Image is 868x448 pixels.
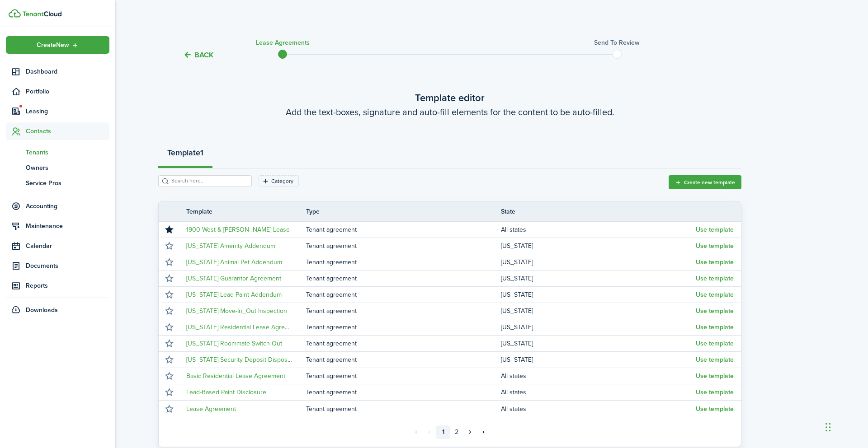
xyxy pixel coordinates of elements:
[436,425,450,439] a: 1
[186,404,236,414] a: Lease Agreement
[594,38,640,47] h3: Send to review
[306,272,501,285] td: Tenant agreement
[186,322,302,332] a: [US_STATE] Residential Lease Agreement
[696,226,734,233] button: Use template
[463,425,477,439] a: Next
[501,337,696,350] td: [US_STATE]
[501,289,696,301] td: [US_STATE]
[696,356,734,364] button: Use template
[501,224,696,236] td: All states
[167,147,200,159] strong: Template
[163,370,175,383] button: Mark as favourite
[696,373,734,380] button: Use template
[271,177,293,185] filter-tag-label: Category
[696,406,734,413] button: Use template
[306,337,501,350] td: Tenant agreement
[26,261,109,271] span: Documents
[501,403,696,415] td: All states
[26,221,109,231] span: Maintenance
[179,207,306,216] th: Template
[713,350,868,448] iframe: Chat Widget
[501,256,696,268] td: [US_STATE]
[306,207,501,216] th: Type
[186,257,282,267] a: [US_STATE] Animal Pet Addendum
[163,386,175,399] button: Mark as favourite
[26,148,109,157] span: Tenants
[501,305,696,317] td: [US_STATE]
[696,291,734,299] button: Use template
[306,354,501,366] td: Tenant agreement
[6,145,109,160] a: Tenants
[163,402,175,415] button: Mark as favourite
[696,389,734,396] button: Use template
[259,175,299,187] filter-tag: Open filter
[501,240,696,252] td: [US_STATE]
[6,175,109,191] a: Service Pros
[6,277,109,294] a: Reports
[26,178,109,188] span: Service Pros
[669,175,741,189] button: Create new template
[163,256,175,269] button: Mark as favourite
[26,241,109,251] span: Calendar
[26,281,109,290] span: Reports
[26,163,109,173] span: Owners
[306,256,501,268] td: Tenant agreement
[9,9,21,18] img: TenantCloud
[186,306,287,316] a: [US_STATE] Move-In_Out Inspection
[696,259,734,266] button: Use template
[826,414,831,441] div: Drag
[501,354,696,366] td: [US_STATE]
[186,241,275,251] a: [US_STATE] Amenity Addendum
[26,126,109,136] span: Contacts
[306,289,501,301] td: Tenant agreement
[423,425,436,439] a: Previous
[163,272,175,285] button: Mark as favourite
[163,305,175,317] button: Mark as favourite
[6,160,109,175] a: Owners
[501,370,696,382] td: All states
[163,354,175,366] button: Mark as favourite
[158,90,741,105] wizard-step-header-title: Template editor
[306,240,501,252] td: Tenant agreement
[501,386,696,398] td: All states
[186,274,281,283] a: [US_STATE] Guarantor Agreement
[22,11,61,17] img: TenantCloud
[306,370,501,382] td: Tenant agreement
[6,36,109,54] button: Open menu
[186,355,299,364] a: [US_STATE] Security Deposit Disposition
[169,177,249,185] input: Search here...
[26,201,109,211] span: Accounting
[501,207,696,216] th: State
[450,425,463,439] a: 2
[6,63,109,80] a: Dashboard
[26,87,109,96] span: Portfolio
[501,321,696,333] td: [US_STATE]
[696,275,734,282] button: Use template
[26,305,58,315] span: Downloads
[186,387,266,397] a: Lead-Based Paint Disclosure
[306,305,501,317] td: Tenant agreement
[186,290,282,299] a: [US_STATE] Lead Paint Addendum
[306,403,501,415] td: Tenant agreement
[306,224,501,236] td: Tenant agreement
[186,225,290,234] a: 1900 West & [PERSON_NAME] Lease
[186,371,285,381] a: Basic Residential Lease Agreement
[163,289,175,301] button: Mark as favourite
[696,340,734,347] button: Use template
[501,272,696,285] td: [US_STATE]
[306,386,501,398] td: Tenant agreement
[409,425,423,439] a: First
[186,339,282,348] a: [US_STATE] Roommate Switch Out
[696,243,734,250] button: Use template
[477,425,491,439] a: Last
[26,107,109,116] span: Leasing
[183,50,213,60] button: Back
[163,337,175,350] button: Mark as favourite
[306,321,501,333] td: Tenant agreement
[696,308,734,315] button: Use template
[26,67,109,76] span: Dashboard
[37,42,69,48] span: Create New
[200,147,203,159] strong: 1
[696,324,734,331] button: Use template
